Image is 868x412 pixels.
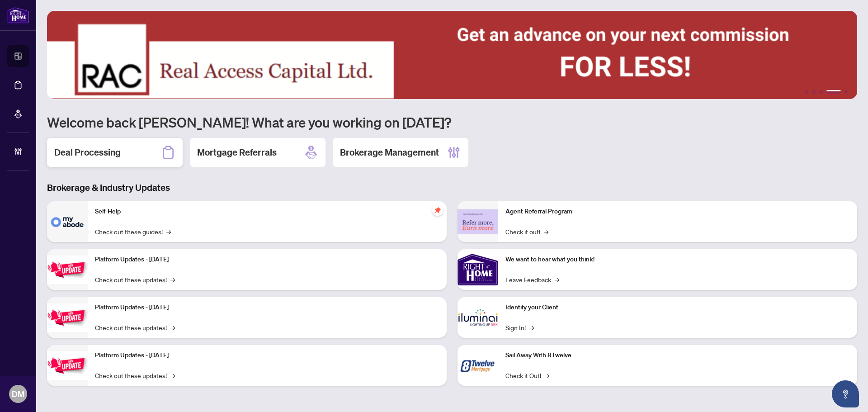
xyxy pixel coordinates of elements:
[95,227,171,237] a: Check out these guides!→
[505,303,850,313] p: Identify your Client
[47,201,88,242] img: Self-Help
[47,351,88,380] img: Platform Updates - June 23, 2025
[197,146,277,159] h2: Mortgage Referrals
[458,209,498,234] img: Agent Referral Program
[95,370,175,380] a: Check out these updates!→
[95,255,439,265] p: Platform Updates - [DATE]
[47,303,88,332] img: Platform Updates - July 8, 2025
[12,388,24,400] span: DM
[819,90,823,94] button: 3
[458,345,498,386] img: Sail Away With 8Twelve
[7,7,29,24] img: logo
[505,207,850,217] p: Agent Referral Program
[458,249,498,290] img: We want to hear what you think!
[505,255,850,265] p: We want to hear what you think!
[505,322,534,332] a: Sign In!→
[844,90,848,94] button: 5
[505,370,549,380] a: Check it Out!→
[95,350,439,360] p: Platform Updates - [DATE]
[458,297,498,338] img: Identify your Client
[555,275,559,284] span: →
[432,205,443,216] span: pushpin
[544,227,548,237] span: →
[47,11,857,99] img: Slide 3
[832,380,859,407] button: Open asap
[95,303,439,313] p: Platform Updates - [DATE]
[805,90,808,94] button: 1
[170,322,175,332] span: →
[95,322,175,332] a: Check out these updates!→
[166,227,171,237] span: →
[54,146,121,159] h2: Deal Processing
[505,275,559,284] a: Leave Feedback→
[545,370,549,380] span: →
[47,114,857,131] h1: Welcome back [PERSON_NAME]! What are you working on [DATE]?
[812,90,816,94] button: 2
[340,146,439,159] h2: Brokerage Management
[95,207,439,217] p: Self-Help
[826,90,841,94] button: 4
[170,275,175,284] span: →
[505,227,548,237] a: Check it out!→
[95,275,175,284] a: Check out these updates!→
[47,256,88,284] img: Platform Updates - July 21, 2025
[170,370,175,380] span: →
[47,181,857,194] h3: Brokerage & Industry Updates
[529,322,534,332] span: →
[505,350,850,360] p: Sail Away With 8Twelve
